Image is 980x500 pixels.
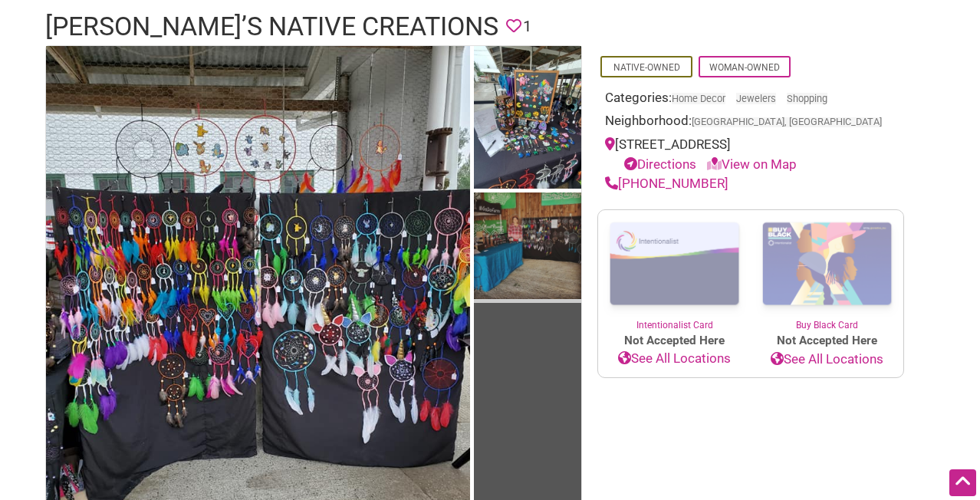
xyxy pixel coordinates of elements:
[598,210,751,332] a: Intentionalist Card
[751,332,903,350] span: Not Accepted Here
[598,332,751,350] span: Not Accepted Here
[709,62,780,73] a: Woman-Owned
[523,15,531,38] span: 1
[787,93,827,104] a: Shopping
[474,192,581,304] img: Nita's Native Creations owner
[751,350,903,370] a: See All Locations
[707,156,797,172] a: View on Map
[598,349,751,369] a: See All Locations
[605,111,896,135] div: Neighborhood:
[736,93,776,104] a: Jewelers
[751,210,903,319] img: Buy Black Card
[605,176,728,191] a: [PHONE_NUMBER]
[613,62,680,73] a: Native-Owned
[45,8,498,45] h1: [PERSON_NAME]’s Native Creations
[605,135,896,174] div: [STREET_ADDRESS]
[751,210,903,333] a: Buy Black Card
[672,93,725,104] a: Home Decor
[598,210,751,318] img: Intentionalist Card
[474,46,581,192] img: Nita's Native Creations items
[605,88,896,112] div: Categories:
[692,117,882,127] span: [GEOGRAPHIC_DATA], [GEOGRAPHIC_DATA]
[624,156,696,172] a: Directions
[949,469,976,496] div: Scroll Back to Top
